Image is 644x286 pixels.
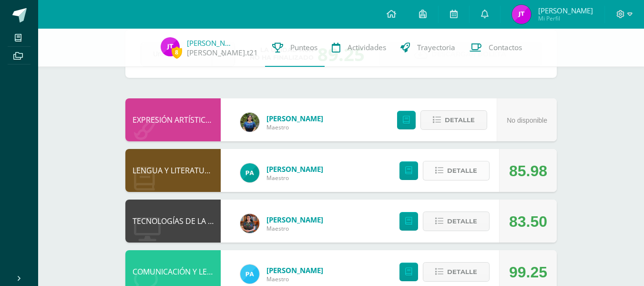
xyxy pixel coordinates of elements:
a: Actividades [325,29,393,67]
span: Mi Perfil [538,14,593,22]
div: 85.98 [509,149,547,192]
img: 5df3695dd98eab3a4dd2b3f75105fc8c.png [161,37,180,56]
span: Detalle [447,162,477,180]
a: [PERSON_NAME].t21 [187,48,258,58]
img: 36627948da5af62e6e4d36ba7d792ec8.png [240,113,259,132]
img: 5df3695dd98eab3a4dd2b3f75105fc8c.png [512,5,531,24]
span: Maestro [266,275,323,283]
span: Maestro [266,224,323,233]
button: Detalle [423,212,490,231]
a: Trayectoria [393,29,462,67]
a: Contactos [462,29,529,67]
span: Maestro [266,123,323,131]
a: [PERSON_NAME] [266,164,323,174]
div: 83.50 [509,200,547,243]
div: EXPRESIÓN ARTÍSTICA (MOVIMIENTO) [125,98,221,141]
button: Detalle [423,161,490,180]
span: Trayectoria [417,42,455,53]
span: No disponible [507,117,547,124]
span: Detalle [445,111,475,129]
span: Punteos [290,42,317,53]
span: 8 [172,46,182,58]
a: Punteos [265,29,325,67]
div: LENGUA Y LITERATURA 5 [125,149,221,192]
a: [PERSON_NAME] [266,215,323,224]
button: Detalle [423,262,490,282]
span: Detalle [447,212,477,230]
span: Contactos [489,42,522,53]
a: [PERSON_NAME] [266,265,323,275]
span: Maestro [266,174,323,182]
div: TECNOLOGÍAS DE LA INFORMACIÓN Y LA COMUNICACIÓN 5 [125,200,221,243]
a: [PERSON_NAME] [266,114,323,123]
img: 53dbe22d98c82c2b31f74347440a2e81.png [240,163,259,182]
span: Actividades [348,42,386,53]
span: Detalle [447,263,477,281]
img: 4d02e55cc8043f0aab29493a7075c5f8.png [240,265,259,284]
span: [PERSON_NAME] [538,6,593,15]
img: 60a759e8b02ec95d430434cf0c0a55c7.png [240,214,259,233]
button: Detalle [420,110,487,130]
a: [PERSON_NAME] [187,38,235,48]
